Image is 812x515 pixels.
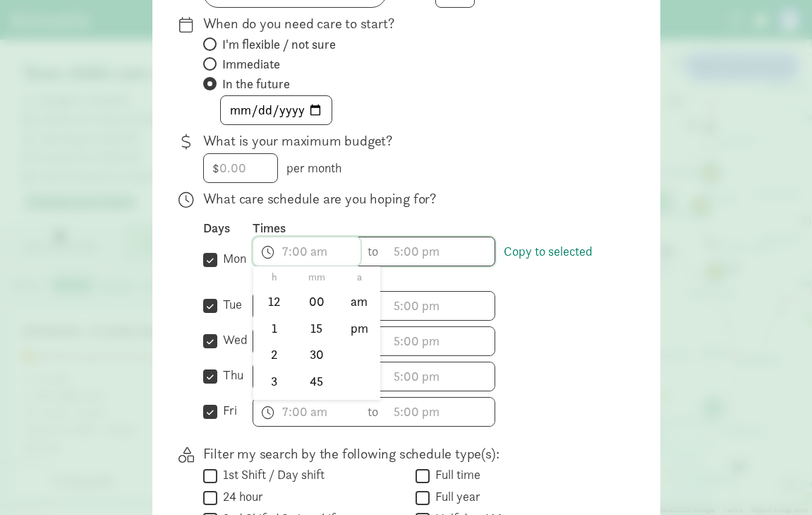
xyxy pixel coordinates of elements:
[217,367,243,384] label: thu
[296,368,337,395] li: 45
[217,402,237,419] label: fri
[296,266,337,288] li: mm
[217,466,325,483] label: 1st Shift / Day shift
[253,314,295,341] li: 1
[387,292,495,320] input: 5:00 pm
[203,444,615,463] p: Filter my search by the following schedule type(s):
[253,341,295,368] li: 2
[253,243,593,284] a: Copy to selected days
[339,266,380,288] li: a
[253,266,295,288] li: h
[339,314,380,341] li: pm
[430,488,480,505] label: Full year
[387,362,495,391] input: 5:00 pm
[217,488,263,505] label: 24 hour
[296,314,337,341] li: 15
[217,296,242,313] label: tue
[253,288,295,314] li: 12
[339,288,380,314] li: am
[253,368,295,395] li: 3
[253,398,360,426] input: 7:00 am
[253,395,295,422] li: 4
[430,466,480,483] label: Full time
[296,341,337,368] li: 30
[387,327,495,355] input: 5:00 pm
[217,331,248,348] label: wed
[296,288,337,314] li: 00
[387,398,495,426] input: 5:00 pm
[368,402,380,421] span: to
